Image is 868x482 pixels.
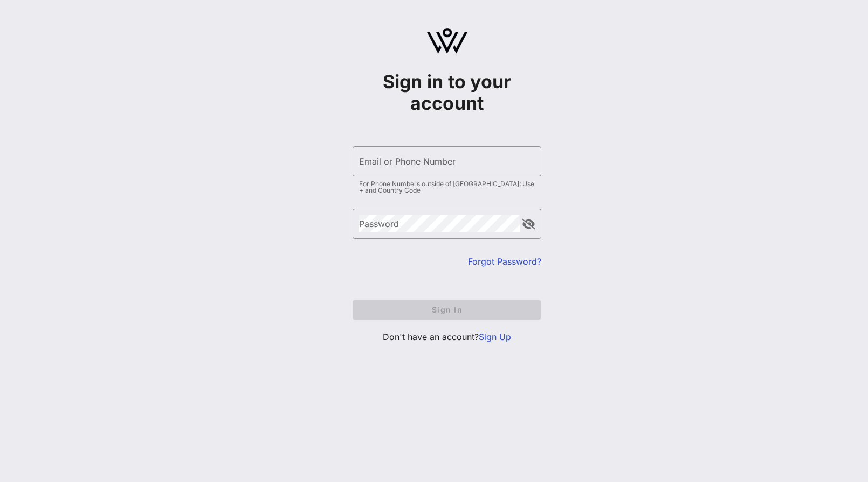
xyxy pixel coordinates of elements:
h1: Sign in to your account [353,71,541,114]
a: Forgot Password? [468,256,541,267]
button: append icon [522,219,535,230]
img: logo.svg [427,28,467,54]
p: Don't have an account? [353,330,541,343]
a: Sign Up [479,331,511,342]
div: For Phone Numbers outside of [GEOGRAPHIC_DATA]: Use + and Country Code [359,181,535,194]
